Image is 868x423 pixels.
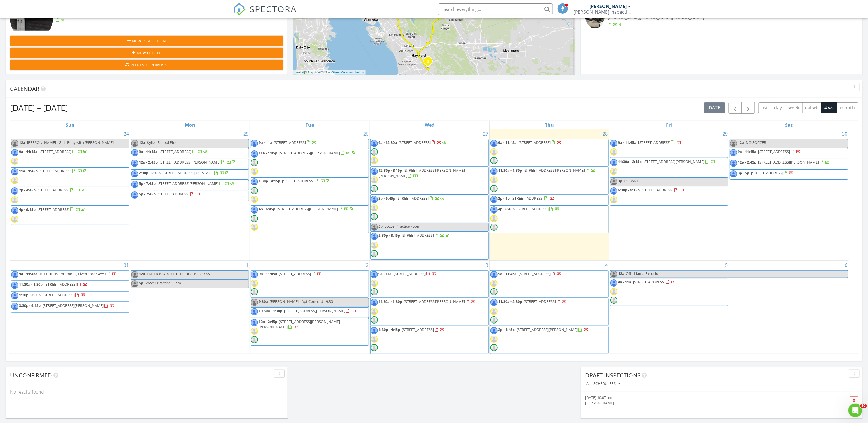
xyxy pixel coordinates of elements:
span: 3p [618,178,622,183]
td: Go to August 26, 2025 [250,129,370,261]
span: 3p - 5p [738,170,749,175]
a: 9a - 11a [STREET_ADDRESS] [259,140,317,145]
span: [STREET_ADDRESS][PERSON_NAME] [159,160,220,165]
img: 110415526368828410071.jpg [371,233,378,240]
td: Go to August 28, 2025 [490,129,609,261]
span: [STREET_ADDRESS] [511,196,543,201]
span: 4p - 6:45p [259,206,275,211]
span: 9a - 11:45a [139,149,158,154]
a: © OpenStreetMap contributors [321,70,364,74]
input: Search everything... [438,3,553,15]
img: default-user-f0147aede5fd5fa78ca7ade42f37bd4542148d508eef1c3d3ea960f66861d68b.jpg [371,242,378,249]
img: 110415526368828410071.jpg [610,187,617,195]
img: 110415526368828410071.jpg [131,170,138,177]
span: 9a - 11:45a [498,140,517,145]
img: default-user-f0147aede5fd5fa78ca7ade42f37bd4542148d508eef1c3d3ea960f66861d68b.jpg [490,185,498,192]
a: 9a - 12:30p [STREET_ADDRESS] [378,140,447,145]
img: default-user-f0147aede5fd5fa78ca7ade42f37bd4542148d508eef1c3d3ea960f66861d68b.jpg [371,148,378,156]
a: Go to August 31, 2025 [123,261,130,270]
img: 110415526368828410071.jpg [131,280,138,287]
a: 2p - 4p [STREET_ADDRESS] [498,196,554,201]
a: 5p - 7:45p [STREET_ADDRESS] [139,191,200,197]
img: 110415526368828410071.jpg [730,160,737,167]
span: ENTER PAYROLL THROUGH PRIOR SAT [147,271,212,276]
span: 12a [738,140,744,145]
a: 5p - 7:45p [STREET_ADDRESS][PERSON_NAME] [131,180,249,190]
span: 5p - 7:45p [139,191,156,197]
span: [STREET_ADDRESS] [642,187,674,193]
span: 11:30a - 1:30p [378,299,402,304]
span: 6:30p - 9:15p [618,187,640,193]
a: 11:30a - 1:30p [STREET_ADDRESS][PERSON_NAME] [498,168,596,173]
span: 11:30a - 1:30p [19,282,43,287]
img: default-user-f0147aede5fd5fa78ca7ade42f37bd4542148d508eef1c3d3ea960f66861d68b.jpg [251,288,258,295]
button: New Inspection [10,36,283,46]
span: Off - Llama Excusion [626,271,661,276]
a: 9a - 11:45a 101 Brutus Commons, Livermore 94551 [11,270,129,281]
span: [STREET_ADDRESS] [157,191,189,197]
span: [STREET_ADDRESS][US_STATE] [162,170,213,175]
a: 11:30a - 2:15p [STREET_ADDRESS][PERSON_NAME] [610,158,728,177]
a: 4p - 6:45p [STREET_ADDRESS] [490,205,608,233]
a: Sunday [65,121,76,129]
span: 2:30p - 5:15p [139,170,161,175]
a: 9a - 11:45a [STREET_ADDRESS] [139,149,208,154]
a: 3p - 5p [STREET_ADDRESS] [738,170,794,175]
a: 5p - 7:45p [STREET_ADDRESS] [131,191,249,201]
span: [STREET_ADDRESS] [519,271,551,276]
img: 110415526368828410071.jpg [11,292,18,299]
button: 4 wk [821,102,837,113]
a: 3p - 5:45p [STREET_ADDRESS] [378,196,445,201]
a: Go to September 4, 2025 [604,261,609,270]
img: 110415526368828410071.jpg [251,140,258,147]
a: 2p - 4p [STREET_ADDRESS] [490,195,608,205]
a: 2p - 4:45p [STREET_ADDRESS] [19,187,86,193]
span: New Quote [137,50,161,56]
span: 9a - 11:45a [618,140,637,145]
img: default-user-f0147aede5fd5fa78ca7ade42f37bd4542148d508eef1c3d3ea960f66861d68b.jpg [11,216,18,223]
img: 110415526368828410071.jpg [490,168,498,175]
img: default-user-f0147aede5fd5fa78ca7ade42f37bd4542148d508eef1c3d3ea960f66861d68b.jpg [251,280,258,287]
td: Go to August 30, 2025 [729,129,849,261]
div: Ramey's Inspection Services LLC [574,9,631,15]
img: default-user-f0147aede5fd5fa78ca7ade42f37bd4542148d508eef1c3d3ea960f66861d68b.jpg [490,148,498,156]
a: 11:30a - 1:30p [STREET_ADDRESS][PERSON_NAME] [370,298,489,326]
span: Kylie - School Pics [147,140,176,145]
a: 9a - 11:45a [STREET_ADDRESS] [490,270,608,298]
span: 12a [618,271,625,278]
img: default-user-f0147aede5fd5fa78ca7ade42f37bd4542148d508eef1c3d3ea960f66861d68b.jpg [371,213,378,220]
img: 110415526368828410071.jpg [251,150,258,158]
a: 11a - 1:45p [STREET_ADDRESS] [11,167,129,186]
a: 9a - 11a [STREET_ADDRESS] [610,279,728,306]
a: 9a - 11:45a 101 Brutus Commons, Livermore 94551 [19,271,117,276]
a: 9a - 11:45a [STREET_ADDRESS] [490,139,608,167]
img: default-user-f0147aede5fd5fa78ca7ade42f37bd4542148d508eef1c3d3ea960f66861d68b.jpg [610,148,617,156]
td: Go to August 29, 2025 [609,129,729,261]
img: 110415526368828410071.jpg [11,207,18,214]
a: 9a - 11:45a [STREET_ADDRESS] [19,149,88,154]
a: 11:30a - 1:30p [STREET_ADDRESS][PERSON_NAME] [490,167,608,195]
td: Go to September 3, 2025 [370,260,489,382]
span: 5:30p - 8:15p [378,233,400,238]
a: 3p - 5:45p [STREET_ADDRESS] [370,195,489,223]
a: Go to August 26, 2025 [362,129,370,138]
td: Go to September 2, 2025 [250,260,370,382]
a: 6:30p - 9:15p [STREET_ADDRESS] [610,187,728,205]
img: default-user-f0147aede5fd5fa78ca7ade42f37bd4542148d508eef1c3d3ea960f66861d68b.jpg [11,158,18,165]
a: 2:30p - 5:15p [STREET_ADDRESS][US_STATE] [131,169,249,180]
img: 110415526368828410071.jpg [610,279,617,287]
a: Go to September 3, 2025 [484,261,489,270]
span: [STREET_ADDRESS][PERSON_NAME] [524,168,585,173]
span: [STREET_ADDRESS] [516,206,549,211]
img: 110415526368828410071.jpg [371,271,378,278]
img: default-user-f0147aede5fd5fa78ca7ade42f37bd4542148d508eef1c3d3ea960f66861d68b.jpg [251,168,258,175]
span: Soccer Practice - 5pm [385,224,421,229]
button: day [771,102,785,113]
span: [STREET_ADDRESS] [282,178,314,183]
a: 9a - 12:30p [STREET_ADDRESS] [370,139,489,167]
a: 2:30p - 5:15p [STREET_ADDRESS][US_STATE] [139,170,230,175]
td: Go to August 31, 2025 [10,260,130,382]
a: 5p - 7:45p [STREET_ADDRESS][PERSON_NAME] [139,181,235,186]
a: 4p - 6:45p [STREET_ADDRESS][PERSON_NAME] [251,205,369,233]
a: 12p - 2:45p [STREET_ADDRESS][PERSON_NAME] [730,159,848,169]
